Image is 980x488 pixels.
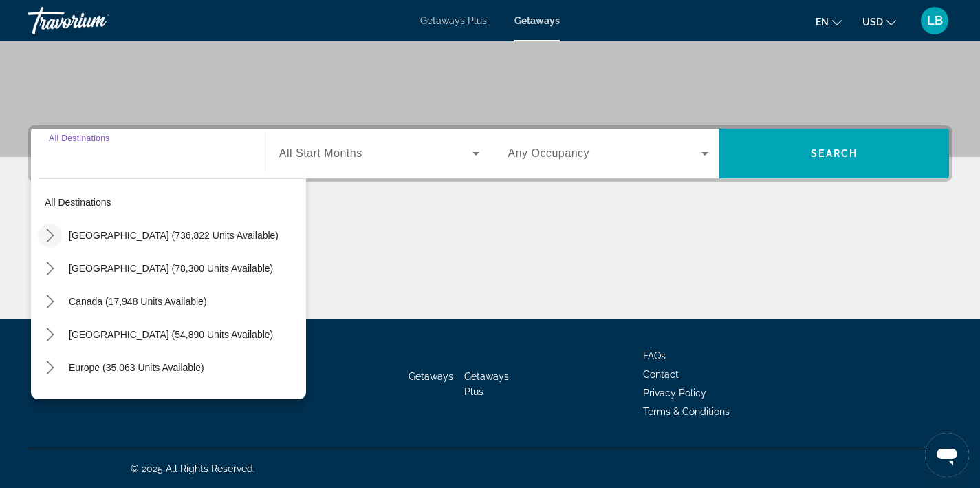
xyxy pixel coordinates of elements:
span: [GEOGRAPHIC_DATA] (736,822 units available) [69,230,279,241]
button: Select destination: Canada (17,948 units available) [62,289,306,314]
button: Select destination: Europe (35,063 units available) [62,355,306,380]
button: Toggle United States (736,822 units available) submenu [38,224,62,248]
button: Change currency [862,12,896,32]
span: Any Occupancy [508,147,590,159]
a: Travorium [28,3,165,39]
span: Canada (17,948 units available) [69,296,207,307]
a: Getaways Plus [420,15,487,26]
button: Select destination: Australia (3,583 units available) [62,388,306,413]
button: Select destination: United States (736,822 units available) [62,223,306,248]
button: Select destination: All destinations [38,190,306,215]
button: Select destination: Caribbean & Atlantic Islands (54,890 units available) [62,322,306,347]
button: Toggle Australia (3,583 units available) submenu [38,389,62,413]
button: Change language [816,12,842,32]
span: en [816,17,829,28]
a: Terms & Conditions [643,406,730,417]
button: Toggle Mexico (78,300 units available) submenu [38,257,62,281]
div: Destination options [31,171,306,399]
span: All destinations [45,197,111,208]
span: [GEOGRAPHIC_DATA] (54,890 units available) [69,329,273,340]
button: Toggle Caribbean & Atlantic Islands (54,890 units available) submenu [38,323,62,347]
button: Search [719,129,949,178]
button: Select destination: Mexico (78,300 units available) [62,256,306,281]
span: Search [811,148,858,159]
a: Privacy Policy [643,388,706,399]
button: Toggle Europe (35,063 units available) submenu [38,356,62,380]
span: Europe (35,063 units available) [69,362,204,373]
input: Select destination [49,146,250,162]
iframe: Button to launch messaging window [925,433,969,477]
a: Getaways Plus [464,371,509,397]
a: FAQs [643,350,666,361]
span: © 2025 All Rights Reserved. [131,463,255,474]
span: All Start Months [279,147,362,159]
span: LB [927,14,943,28]
a: Getaways [409,371,453,382]
span: USD [862,17,883,28]
span: All Destinations [49,134,110,142]
div: Search widget [31,129,949,178]
a: Getaways [514,15,560,26]
a: Contact [643,369,679,380]
button: User Menu [917,6,952,35]
span: [GEOGRAPHIC_DATA] (78,300 units available) [69,263,273,274]
button: Toggle Canada (17,948 units available) submenu [38,290,62,314]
